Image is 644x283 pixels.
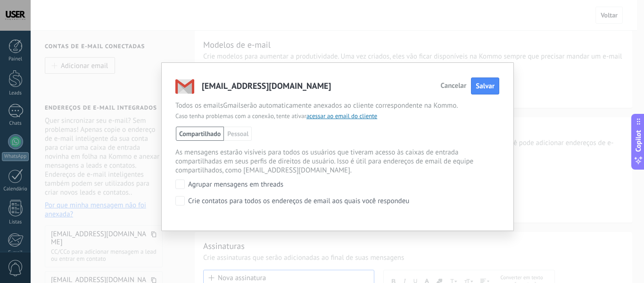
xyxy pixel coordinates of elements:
button: Cancelar [441,83,467,89]
span: Copilot [634,130,643,152]
span: Pessoal [224,127,252,141]
span: acessar ao email do cliente [306,112,377,120]
div: As mensagens estarão visíveis para todos os usuários que tiveram acesso às caixas de entrada comp... [175,148,499,175]
div: Chats [2,120,29,127]
div: E-mail [2,250,29,256]
span: Compartilhado [176,127,224,141]
p: Caso tenha problemas com a conexão, tente ativar [175,112,499,120]
div: Calendário [2,186,29,192]
span: Gmail [223,101,240,110]
div: Leads [2,90,29,96]
div: WhatsApp [2,152,29,161]
div: Listas [2,219,29,225]
span: Salvar [476,82,495,91]
button: Salvar [471,77,499,95]
span: [EMAIL_ADDRESS][DOMAIN_NAME] [202,77,331,97]
div: Painel [2,56,29,62]
div: Todos os emails serão automaticamente anexados ao cliente correspondente na Kommo. [175,101,499,110]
